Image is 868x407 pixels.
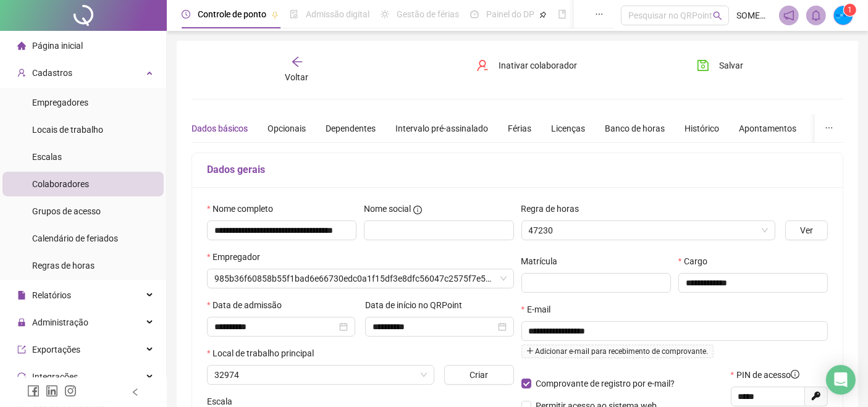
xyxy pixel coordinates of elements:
span: file-done [290,10,298,19]
div: Intervalo pré-assinalado [395,122,488,135]
label: Nome completo [207,202,281,216]
button: ellipsis [815,114,843,143]
span: save [697,59,709,72]
span: 985b36f60858b55f1bad6e66730edc0a1f15df3e8dfc56047c2575f7e5577916 [214,269,507,288]
span: Adicionar e-mail para recebimento de comprovante. [521,345,714,358]
div: Licenças [551,122,585,135]
span: Criar [470,368,488,382]
span: export [17,345,26,354]
span: home [17,41,26,50]
span: Nome social [364,202,411,216]
span: Inativar colaborador [499,59,577,72]
span: 47230 [529,221,768,240]
span: dashboard [470,10,479,19]
span: Relatórios [32,290,71,300]
span: Comprovante de registro por e-mail? [536,379,675,388]
button: Ver [785,220,828,240]
button: Salvar [688,56,752,75]
h5: Dados gerais [207,162,828,177]
span: Locais de trabalho [32,125,103,135]
label: E-mail [521,303,558,316]
label: Regra de horas [521,202,588,216]
span: info-circle [413,206,422,214]
button: Inativar colaborador [467,56,586,75]
span: plus [526,347,534,355]
span: Regras de horas [32,261,95,271]
div: Apontamentos [739,122,796,135]
span: user-delete [476,59,489,72]
span: lock [17,318,26,327]
img: 50881 [834,6,853,25]
span: notification [783,10,794,21]
span: left [131,388,140,397]
span: Folha de pagamento [574,9,653,19]
sup: Atualize o seu contato no menu Meus Dados [844,4,856,16]
span: bell [811,10,822,21]
span: Ver [800,224,813,237]
span: ellipsis [825,124,833,132]
span: 1 [848,6,853,14]
span: Integrações [32,372,78,382]
span: Empregadores [32,98,88,107]
span: sun [381,10,389,19]
span: Admissão digital [306,9,369,19]
span: Painel do DP [486,9,534,19]
span: Calendário de feriados [32,233,118,243]
span: search [713,11,722,20]
span: instagram [64,385,77,397]
span: sync [17,372,26,381]
span: PIN de acesso [736,368,799,382]
label: Data de admissão [207,298,290,312]
span: Salvar [719,59,743,72]
label: Matrícula [521,254,566,268]
label: Data de início no QRPoint [365,298,470,312]
span: Escalas [32,152,62,162]
span: Voltar [285,72,309,82]
div: Banco de horas [605,122,665,135]
span: arrow-left [291,56,303,68]
div: Opcionais [268,122,306,135]
div: Open Intercom Messenger [826,365,856,395]
div: Dependentes [326,122,376,135]
span: Controle de ponto [198,9,266,19]
span: pushpin [539,11,547,19]
span: Administração [32,317,88,327]
span: 32974 [214,366,427,384]
button: Criar [444,365,513,385]
span: SOMENTE S.A [736,9,772,22]
label: Empregador [207,250,268,264]
span: user-add [17,69,26,77]
span: facebook [27,385,40,397]
span: Grupos de acesso [32,206,101,216]
span: Gestão de férias [397,9,459,19]
span: Cadastros [32,68,72,78]
span: pushpin [271,11,279,19]
div: Histórico [685,122,719,135]
span: book [558,10,567,19]
div: Dados básicos [192,122,248,135]
span: Colaboradores [32,179,89,189]
span: Página inicial [32,41,83,51]
span: Exportações [32,345,80,355]
span: linkedin [46,385,58,397]
label: Local de trabalho principal [207,346,322,360]
span: ellipsis [595,10,604,19]
span: clock-circle [182,10,190,19]
label: Cargo [678,254,715,268]
span: info-circle [791,370,799,379]
div: Férias [508,122,531,135]
span: file [17,291,26,300]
